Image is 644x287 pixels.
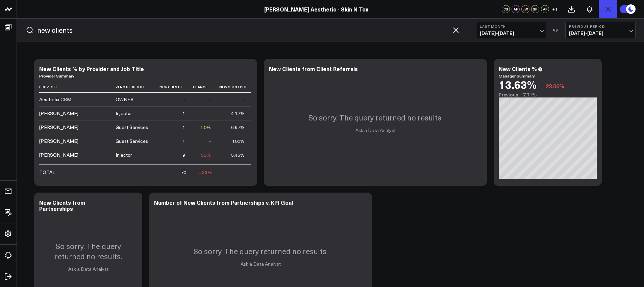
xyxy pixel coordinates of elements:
[39,138,78,145] div: [PERSON_NAME]
[182,138,185,145] div: 1
[41,241,135,261] p: So sorry. The query returned no results.
[499,78,537,90] div: 13.63%
[199,169,212,176] div: ↓ 23%
[116,96,133,103] div: OWNER
[209,138,211,145] div: -
[480,30,543,36] span: [DATE] - [DATE]
[209,110,211,117] div: -
[231,124,245,131] div: 6.67%
[232,138,245,145] div: 100%
[521,5,529,13] div: JW
[264,5,368,13] a: [PERSON_NAME] Aesthetic - Skin N Tox
[116,152,132,158] div: Injector
[39,96,71,103] div: Aesthetix CRM
[39,110,78,117] div: [PERSON_NAME]
[182,124,185,131] div: 1
[231,152,245,158] div: 5.45%
[39,73,74,79] a: Provider Summary
[499,92,597,97] div: Previous: 17.71%
[546,82,564,90] span: 23.06%
[308,112,443,123] p: So sorry. The query returned no results.
[502,5,510,13] div: CS
[531,5,539,13] div: SP
[182,152,185,158] div: 9
[39,124,78,131] div: [PERSON_NAME]
[39,199,85,212] div: New Clients from Partnerships
[569,30,632,36] span: [DATE] - [DATE]
[476,22,546,38] button: Last Month[DATE]-[DATE]
[39,152,78,158] div: [PERSON_NAME]
[231,110,245,117] div: 4.17%
[499,73,535,79] a: Manager Summary
[39,65,144,72] div: New Clients % by Provider and Job Title
[209,96,211,103] div: -
[37,25,448,35] input: Search for any metric
[39,82,116,93] th: Provider
[269,65,358,72] div: New Clients from Client Referrals
[116,82,157,93] th: Zenoti Job Title
[116,124,148,131] div: Guest Services
[241,261,281,267] a: Ask a Data Analyst
[499,65,537,72] div: New Clients %
[116,110,132,117] div: Injector
[243,96,245,103] div: -
[480,24,543,28] b: Last Month
[217,82,251,93] th: New Guest Pct
[541,5,549,13] div: AF
[154,199,293,206] div: Number of New Clients from Partnerships v. KPI Goal
[565,22,636,38] button: Previous Period[DATE]-[DATE]
[512,5,520,13] div: AF
[194,246,328,256] p: So sorry. The query returned no results.
[198,152,211,158] div: ↓ 55%
[68,266,108,272] a: Ask a Data Analyst
[183,96,185,103] div: -
[569,24,632,28] b: Previous Period
[181,169,186,176] div: 70
[200,124,211,131] div: ↑ 0%
[191,82,217,93] th: Change
[355,127,396,133] a: Ask a Data Analyst
[542,82,544,90] span: ↓
[550,28,562,32] div: VS
[182,110,185,117] div: 1
[116,138,148,145] div: Guest Services
[157,82,192,93] th: New Guests
[551,5,559,13] button: +1
[552,7,558,12] span: + 1
[39,169,55,176] div: TOTAL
